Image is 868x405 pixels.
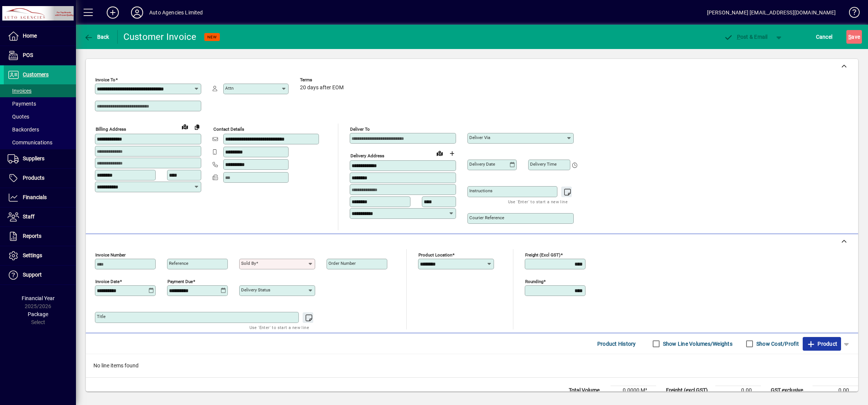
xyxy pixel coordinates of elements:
a: Backorders [4,123,76,136]
span: Home [23,33,37,39]
mat-label: Instructions [469,188,492,193]
span: Backorders [8,127,39,133]
a: Support [4,266,76,285]
mat-label: Sold by [241,261,256,266]
a: POS [4,46,76,65]
mat-label: Delivery time [530,161,557,167]
mat-label: Invoice number [95,252,126,258]
mat-label: Freight (excl GST) [525,252,560,258]
span: Back [84,34,109,40]
span: Staff [23,214,35,220]
label: Show Cost/Profit [755,340,799,348]
span: NEW [207,35,217,40]
td: 0.00 [715,386,761,395]
mat-label: Attn [225,85,234,91]
mat-label: Invoice To [95,77,115,82]
span: Customers [23,71,49,78]
span: Terms [300,78,346,82]
mat-hint: Use 'Enter' to start a new line [249,323,309,332]
button: Add [101,6,125,19]
button: Save [846,30,862,44]
span: Settings [23,252,42,258]
app-page-header-button: Back [76,30,118,44]
mat-label: Rounding [525,279,543,284]
span: P [737,34,740,40]
a: Suppliers [4,149,76,168]
span: Reports [23,233,41,239]
a: Staff [4,207,76,226]
button: Choose address [446,147,458,160]
a: Communications [4,136,76,149]
span: Quotes [8,114,29,120]
mat-label: Payment due [167,279,193,284]
td: Freight (excl GST) [662,386,715,395]
span: Financials [23,194,47,200]
span: Product History [597,338,636,350]
span: ost & Email [724,34,768,40]
span: Support [23,272,42,278]
a: Products [4,169,76,188]
div: Auto Agencies Limited [149,6,203,19]
span: S [848,34,851,40]
a: Reports [4,227,76,246]
td: GST exclusive [767,386,813,395]
mat-label: Deliver To [350,127,370,132]
a: Home [4,27,76,46]
div: No line items found [86,354,858,377]
a: Invoices [4,84,76,97]
mat-label: Order number [328,261,356,266]
span: Cancel [816,31,833,43]
mat-label: Title [97,314,106,319]
a: View on map [179,120,191,133]
button: Product [803,337,841,351]
span: Suppliers [23,155,44,161]
a: Quotes [4,110,76,123]
span: Payments [8,101,36,107]
span: Package [28,311,48,317]
button: Copy to Delivery address [191,121,203,133]
mat-label: Deliver via [469,135,490,140]
span: Invoices [8,88,32,94]
span: Product [806,338,837,350]
mat-label: Product location [418,252,452,258]
td: 0.0000 M³ [611,386,656,395]
span: POS [23,52,33,58]
td: 0.00 [813,386,858,395]
span: Communications [8,139,52,146]
mat-label: Courier Reference [469,215,504,220]
button: Post & Email [720,30,772,44]
a: View on map [434,147,446,159]
mat-label: Reference [169,261,188,266]
button: Profile [125,6,149,19]
span: 20 days after EOM [300,85,344,91]
label: Show Line Volumes/Weights [661,340,732,348]
div: [PERSON_NAME] [EMAIL_ADDRESS][DOMAIN_NAME] [707,6,836,19]
a: Financials [4,188,76,207]
a: Settings [4,246,76,265]
a: Knowledge Base [843,2,859,26]
button: Product History [594,337,639,351]
mat-label: Invoice date [95,279,120,284]
mat-label: Delivery status [241,287,270,293]
span: Products [23,175,44,181]
span: ave [848,31,860,43]
span: Financial Year [22,295,55,301]
button: Cancel [814,30,835,44]
button: Back [82,30,111,44]
a: Payments [4,97,76,110]
td: Total Volume [565,386,611,395]
div: Customer Invoice [123,31,197,43]
mat-label: Delivery date [469,161,495,167]
mat-hint: Use 'Enter' to start a new line [508,197,568,206]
